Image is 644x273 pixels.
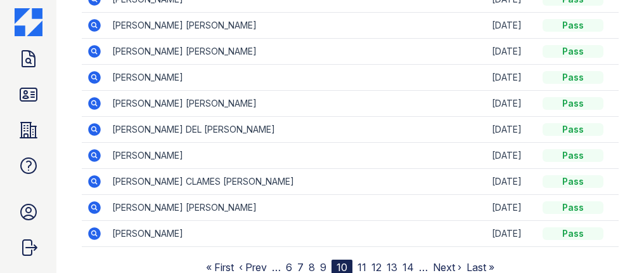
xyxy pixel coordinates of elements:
[543,227,603,240] div: Pass
[543,45,603,58] div: Pass
[487,39,538,65] td: [DATE]
[107,221,487,247] td: [PERSON_NAME]
[487,91,538,117] td: [DATE]
[543,123,603,136] div: Pass
[107,65,487,91] td: [PERSON_NAME]
[487,195,538,221] td: [DATE]
[543,175,603,188] div: Pass
[487,221,538,247] td: [DATE]
[543,149,603,162] div: Pass
[107,195,487,221] td: [PERSON_NAME] [PERSON_NAME]
[487,65,538,91] td: [DATE]
[107,169,487,195] td: [PERSON_NAME] CLAMES [PERSON_NAME]
[487,169,538,195] td: [DATE]
[543,97,603,110] div: Pass
[107,13,487,39] td: [PERSON_NAME] [PERSON_NAME]
[543,19,603,32] div: Pass
[543,201,603,214] div: Pass
[15,8,42,36] img: CE_Icon_Blue-c292c112584629df590d857e76928e9f676e5b41ef8f769ba2f05ee15b207248.png
[107,143,487,169] td: [PERSON_NAME]
[543,71,603,84] div: Pass
[107,117,487,143] td: [PERSON_NAME] DEL [PERSON_NAME]
[107,91,487,117] td: [PERSON_NAME] [PERSON_NAME]
[107,39,487,65] td: [PERSON_NAME] [PERSON_NAME]
[487,143,538,169] td: [DATE]
[487,13,538,39] td: [DATE]
[487,117,538,143] td: [DATE]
